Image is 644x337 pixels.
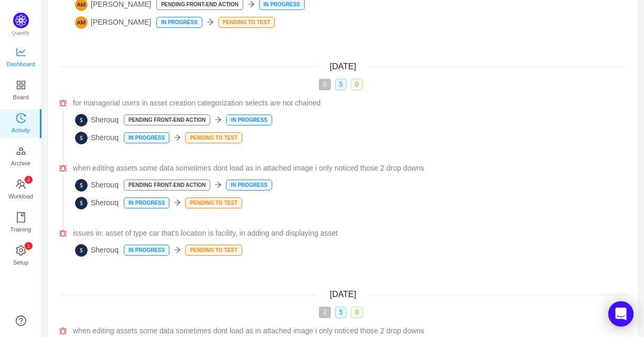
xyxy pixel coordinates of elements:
a: Activity [16,113,26,134]
p: 1 [27,242,29,250]
p: Pending To Test [186,198,241,208]
p: Pending Front-end Action [124,180,210,190]
span: when editing assets some data sometimes dont load as in attached image i only noticed those 2 dro... [73,325,424,336]
span: Dashboard [6,54,35,75]
p: Pending To Test [186,133,241,143]
p: In Progress [124,133,169,143]
span: Quantify [12,30,30,36]
sup: 4 [25,176,33,184]
span: 0 [319,79,331,90]
p: In Progress [227,180,271,190]
img: AM [75,16,88,29]
span: 0 [351,307,363,318]
img: S [75,114,88,127]
span: Sherouq [75,197,119,209]
i: icon: history [16,113,26,123]
i: icon: book [16,212,26,223]
a: Board [16,80,26,101]
span: Board [13,87,29,108]
p: In Progress [124,245,169,255]
i: icon: team [16,179,26,189]
img: Quantify [13,13,29,28]
i: icon: arrow-right [174,246,181,254]
span: Sherouq [75,179,119,192]
i: icon: arrow-right [214,116,222,123]
span: Setup [13,252,28,273]
p: Pending To Test [186,245,241,255]
i: icon: gold [16,146,26,156]
i: icon: arrow-right [214,181,222,188]
span: for managerial users in asset creation categorization selects are not chained [73,98,320,109]
a: Dashboard [16,47,26,68]
span: Sherouq [75,132,119,144]
a: icon: question-circle [16,315,26,326]
i: icon: setting [16,245,26,256]
span: 5 [335,307,347,318]
span: issues in: asset of type car that's location is facility, in adding and displaying asset [73,228,338,239]
img: S [75,132,88,144]
div: Open Intercom Messenger [608,301,634,327]
span: Sherouq [75,244,119,257]
a: icon: settingSetup [16,246,26,267]
span: when editing assets some data sometimes dont load as in attached image i only noticed those 2 dro... [73,163,424,174]
span: [PERSON_NAME] [75,16,151,29]
span: Sherouq [75,114,119,127]
span: 5 [335,79,347,90]
i: icon: appstore [16,80,26,90]
img: S [75,197,88,209]
a: issues in: asset of type car that's location is facility, in adding and displaying asset [73,228,626,239]
span: Activity [12,120,30,141]
p: In Progress [157,17,201,27]
span: Training [10,219,31,240]
a: icon: teamWorkload [16,180,26,201]
p: Pending To Test [219,17,274,27]
a: Training [16,213,26,234]
span: [DATE] [330,290,356,299]
a: for managerial users in asset creation categorization selects are not chained [73,98,626,109]
p: Pending Front-end Action [124,115,210,125]
a: Archive [16,146,26,167]
p: In Progress [124,198,169,208]
i: icon: arrow-right [207,18,214,26]
sup: 1 [25,242,33,250]
a: when editing assets some data sometimes dont load as in attached image i only noticed those 2 dro... [73,325,626,336]
i: icon: arrow-right [174,134,181,141]
span: [DATE] [330,62,356,71]
span: 0 [351,79,363,90]
i: icon: arrow-right [248,1,255,8]
i: icon: line-chart [16,47,26,57]
span: Workload [8,186,33,207]
span: Archive [11,153,30,174]
img: S [75,179,88,192]
p: In Progress [227,115,271,125]
img: S [75,244,88,257]
i: icon: arrow-right [174,199,181,206]
p: 4 [27,176,29,184]
a: when editing assets some data sometimes dont load as in attached image i only noticed those 2 dro... [73,163,626,174]
span: 2 [319,307,331,318]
